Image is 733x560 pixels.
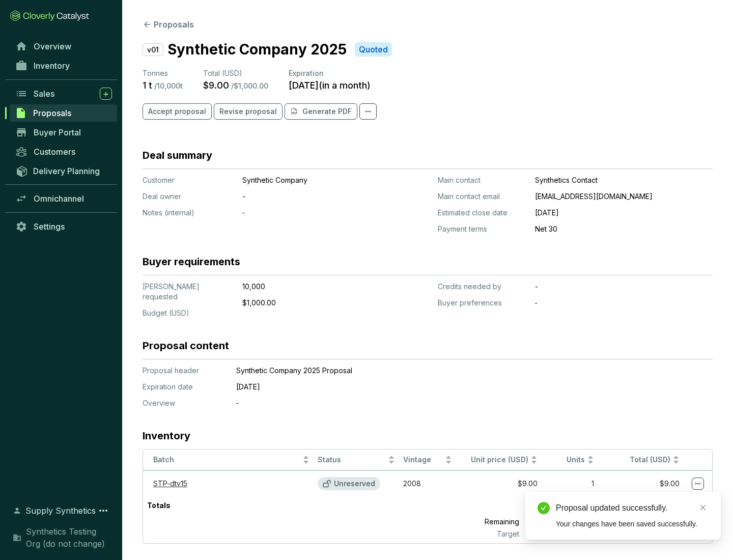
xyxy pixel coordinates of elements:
[456,470,542,496] td: $9.00
[10,57,117,74] a: Inventory
[143,191,234,202] p: Deal owner
[34,89,54,99] span: Sales
[143,79,152,91] p: 1 t
[471,455,528,464] span: Unit price (USD)
[148,106,206,117] span: Accept proposal
[697,502,709,513] a: Close
[167,39,347,60] p: Synthetic Company 2025
[143,175,234,185] p: Customer
[33,166,100,176] span: Delivery Planning
[242,208,380,218] p: ‐
[143,43,163,56] p: v01
[289,79,371,91] p: [DATE] ( in a month )
[236,382,664,392] p: [DATE]
[143,496,175,515] p: Totals
[236,398,664,408] p: ‐
[34,61,70,71] span: Inventory
[314,450,399,470] th: Status
[10,190,117,207] a: Omnichannel
[143,382,224,392] p: Expiration date
[399,470,456,496] td: 2008
[143,255,240,269] h3: Buyer requirements
[439,529,523,539] p: Target
[334,479,375,488] p: Unreserved
[538,502,550,514] span: check-circle
[438,175,527,185] p: Main contact
[214,103,283,120] button: Revise proposal
[535,282,713,292] p: -
[153,455,300,465] span: Batch
[143,208,234,218] p: Notes (internal)
[143,366,224,376] p: Proposal header
[34,41,71,51] span: Overview
[10,162,117,179] a: Delivery Planning
[143,429,190,443] h3: Inventory
[34,221,65,232] span: Settings
[399,450,456,470] th: Vintage
[535,224,713,234] p: Net 30
[10,143,117,160] a: Customers
[556,502,709,514] div: Proposal updated successfully.
[143,18,194,31] button: Proposals
[438,208,527,218] p: Estimated close date
[318,455,386,465] span: Status
[10,38,117,55] a: Overview
[153,479,187,488] a: STP-dtv15
[535,191,713,202] p: [EMAIL_ADDRESS][DOMAIN_NAME]
[438,282,527,292] p: Credits needed by
[302,106,352,117] p: Generate PDF
[10,104,117,122] a: Proposals
[10,124,117,141] a: Buyer Portal
[438,191,527,202] p: Main contact email
[143,282,234,302] p: [PERSON_NAME] requested
[598,470,684,496] td: $9.00
[535,298,713,308] p: ‐
[242,298,380,308] p: $1,000.00
[523,515,598,529] p: 9,999 t
[699,504,707,511] span: close
[203,79,229,91] p: $9.00
[542,450,599,470] th: Units
[10,218,117,235] a: Settings
[219,106,277,117] span: Revise proposal
[33,108,71,118] span: Proposals
[556,518,709,529] div: Your changes have been saved successfully.
[439,515,523,529] p: Remaining
[25,505,96,517] span: Supply Synthetics
[523,529,598,539] p: 10,000 t
[231,81,268,91] p: / $1,000.00
[34,147,75,157] span: Customers
[143,339,229,353] h3: Proposal content
[143,398,224,408] p: Overview
[242,191,380,202] p: -
[438,298,527,308] p: Buyer preferences
[359,44,388,55] p: Quoted
[546,455,585,465] span: Units
[143,148,212,162] h3: Deal summary
[34,193,84,204] span: Omnichannel
[143,103,212,120] button: Accept proposal
[242,282,380,292] p: 10,000
[289,68,371,78] p: Expiration
[203,69,242,77] span: Total (USD)
[523,496,598,515] p: 1 t
[236,366,664,376] p: Synthetic Company 2025 Proposal
[143,309,189,317] span: Budget (USD)
[242,175,380,185] p: Synthetic Company
[143,450,314,470] th: Batch
[285,103,357,120] button: Generate PDF
[143,68,183,78] p: Tonnes
[154,81,183,91] p: / 10,000 t
[34,127,81,137] span: Buyer Portal
[542,470,599,496] td: 1
[630,455,670,464] span: Total (USD)
[10,85,117,102] a: Sales
[26,525,112,550] span: Synthetics Testing Org (do not change)
[535,208,713,218] p: [DATE]
[438,224,527,234] p: Payment terms
[403,455,443,465] span: Vintage
[535,175,713,185] p: Synthetics Contact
